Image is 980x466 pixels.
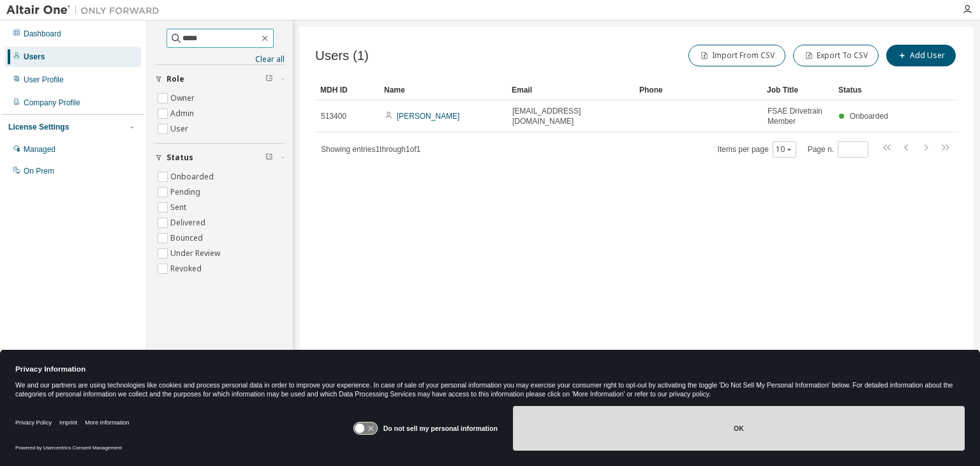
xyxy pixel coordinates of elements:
[24,75,64,85] div: User Profile
[170,91,197,106] label: Owner
[776,144,793,154] button: 10
[8,122,69,132] div: License Settings
[718,141,796,158] span: Items per page
[838,80,892,100] div: Status
[167,153,193,163] span: Status
[315,49,369,63] span: Users (1)
[24,52,45,62] div: Users
[24,29,61,39] div: Dashboard
[808,141,868,158] span: Page n.
[167,74,184,84] span: Role
[24,144,56,154] div: Managed
[170,246,223,261] label: Under Review
[24,166,54,176] div: On Prem
[265,153,273,163] span: Clear filter
[265,74,273,84] span: Clear filter
[512,80,629,100] div: Email
[767,80,828,100] div: Job Title
[768,106,828,126] span: FSAE Drivetrain Member
[170,169,216,184] label: Onboarded
[886,45,956,66] button: Add User
[321,145,420,154] span: Showing entries 1 through 1 of 1
[170,230,205,246] label: Bounced
[320,80,374,100] div: MDH ID
[170,184,203,200] label: Pending
[512,106,628,126] span: [EMAIL_ADDRESS][DOMAIN_NAME]
[170,200,189,215] label: Sent
[24,98,80,108] div: Company Profile
[155,65,285,93] button: Role
[6,4,166,17] img: Altair One
[688,45,785,66] button: Import From CSV
[155,54,285,64] a: Clear all
[850,112,888,121] span: Onboarded
[170,261,204,276] label: Revoked
[639,80,757,100] div: Phone
[793,45,879,66] button: Export To CSV
[170,121,191,137] label: User
[170,215,208,230] label: Delivered
[321,111,346,121] span: 513400
[384,80,501,100] div: Name
[155,144,285,172] button: Status
[397,112,460,121] a: [PERSON_NAME]
[170,106,197,121] label: Admin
